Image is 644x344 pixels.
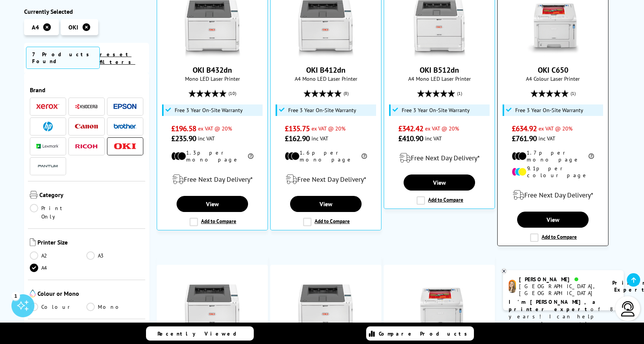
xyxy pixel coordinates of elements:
[402,107,470,113] span: Free 3 Year On-Site Warranty
[30,290,36,297] img: Colour or Mono
[37,238,144,248] span: Printer Size
[411,51,468,59] a: OKI B512dn
[198,125,232,132] span: ex VAT @ 20%
[30,238,36,246] img: Printer Size
[30,251,87,260] a: A2
[114,104,136,109] img: Epson
[512,124,537,134] span: £634.92
[509,298,618,335] p: of 8 years! I can help you choose the right product
[11,292,20,300] div: 1
[184,51,241,59] a: OKI B432dn
[114,102,136,111] a: Epson
[285,134,310,143] span: £162.90
[297,51,355,59] a: OKI B412dn
[311,125,346,132] span: ex VAT @ 20%
[161,75,264,82] span: Mono LED Laser Printer
[32,23,39,31] span: A4
[420,65,459,75] a: OKI B512dn
[157,330,244,337] span: Recently Viewed
[100,51,135,65] a: reset filters
[517,212,588,228] a: View
[36,102,59,111] a: Xerox
[75,104,98,109] img: Kyocera
[36,142,59,151] a: Lexmark
[30,264,87,272] a: A4
[114,142,136,151] a: OKI
[30,204,87,221] a: Print Only
[538,65,568,75] a: OKI C650
[404,174,475,191] a: View
[530,233,577,242] label: Add to Compare
[311,135,328,142] span: inc VAT
[539,135,555,142] span: inc VAT
[344,86,349,101] span: (8)
[457,86,462,101] span: (1)
[175,107,243,113] span: Free 3 Year On-Site Warranty
[184,284,241,342] img: OKI B432dnw
[39,191,144,200] span: Category
[86,303,143,311] a: Mono
[425,135,442,142] span: inc VAT
[30,303,87,311] a: Colour
[37,290,144,299] span: Colour or Mono
[75,124,98,129] img: Canon
[515,107,583,113] span: Free 3 Year On-Site Warranty
[388,147,491,169] div: modal_delivery
[198,135,215,142] span: inc VAT
[177,196,248,212] a: View
[388,75,491,82] span: A4 Mono LED Laser Printer
[509,298,598,313] b: I'm [PERSON_NAME], a printer expert
[68,23,78,31] span: OKI
[75,142,98,151] a: Ricoh
[539,125,573,132] span: ex VAT @ 20%
[146,326,254,341] a: Recently Viewed
[366,326,474,341] a: Compare Products
[114,122,136,131] a: Brother
[114,124,136,129] img: Brother
[229,86,236,101] span: (10)
[75,122,98,131] a: Canon
[36,161,59,171] a: Pantum
[36,104,59,109] img: Xerox
[620,301,636,316] img: user-headset-light.svg
[512,149,594,163] li: 1.7p per mono page
[36,162,59,171] img: Pantum
[30,86,144,94] span: Brand
[86,251,143,260] a: A3
[379,330,471,337] span: Compare Products
[398,134,423,143] span: £410.90
[30,191,37,199] img: Category
[171,124,196,134] span: £196.58
[297,284,355,342] img: OKI B412dnw
[524,51,582,59] a: OKI C650
[75,102,98,111] a: Kyocera
[161,169,264,190] div: modal_delivery
[75,144,98,148] img: Ricoh
[193,65,232,75] a: OKI B432dn
[519,276,603,283] div: [PERSON_NAME]
[171,134,196,143] span: £235.90
[36,122,59,131] a: HP
[411,284,468,342] img: OKI C650 (Wireless Bundle)
[512,165,594,179] li: 9.1p per colour page
[114,143,136,150] img: OKI
[285,124,310,134] span: £135.75
[288,107,356,113] span: Free 3 Year On-Site Warranty
[26,47,100,69] span: 7 Products Found
[417,196,463,205] label: Add to Compare
[398,124,423,134] span: £342.42
[274,169,377,190] div: modal_delivery
[306,65,346,75] a: OKI B412dn
[290,196,361,212] a: View
[285,149,367,163] li: 1.6p per mono page
[171,149,253,163] li: 1.3p per mono page
[501,75,604,82] span: A4 Colour Laser Printer
[43,122,53,131] img: HP
[274,75,377,82] span: A4 Mono LED Laser Printer
[303,218,350,226] label: Add to Compare
[519,283,603,297] div: [GEOGRAPHIC_DATA], [GEOGRAPHIC_DATA]
[190,218,236,226] label: Add to Compare
[501,184,604,206] div: modal_delivery
[36,144,59,149] img: Lexmark
[425,125,459,132] span: ex VAT @ 20%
